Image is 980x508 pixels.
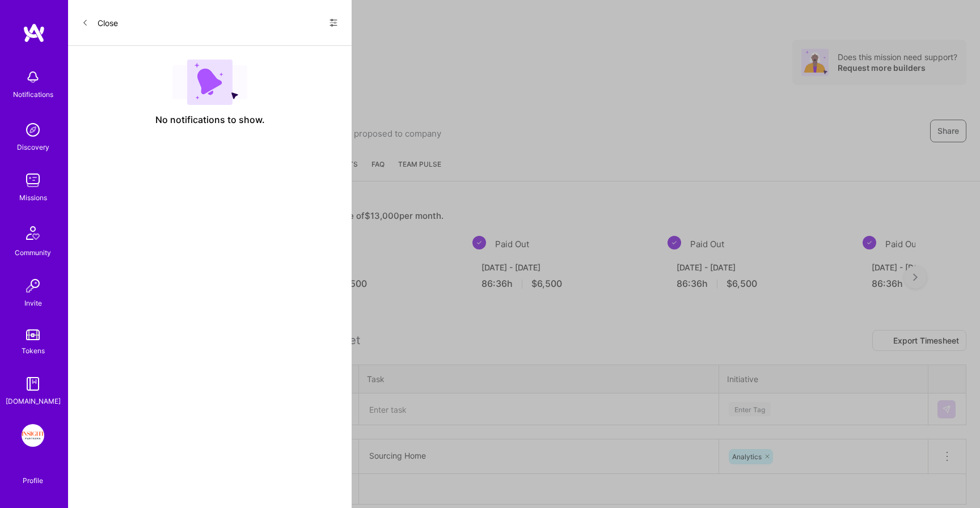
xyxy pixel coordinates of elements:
div: Discovery [17,141,49,153]
div: [DOMAIN_NAME] [6,395,61,407]
img: Invite [22,274,44,297]
img: tokens [26,329,40,340]
span: No notifications to show. [155,114,265,126]
div: Community [15,247,51,259]
img: bell [22,66,44,88]
div: Notifications [13,88,53,100]
img: Community [19,219,47,247]
img: Insight Partners: Data & AI - Sourcing [22,424,44,447]
img: guide book [22,372,44,395]
img: empty [172,60,247,105]
a: Insight Partners: Data & AI - Sourcing [19,424,47,447]
img: discovery [22,118,44,141]
div: Missions [19,192,47,204]
div: Profile [23,475,43,485]
button: Close [82,14,118,32]
img: teamwork [22,169,44,192]
div: Tokens [22,345,45,357]
img: logo [23,23,45,43]
a: Profile [19,463,47,485]
div: Invite [24,297,42,309]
